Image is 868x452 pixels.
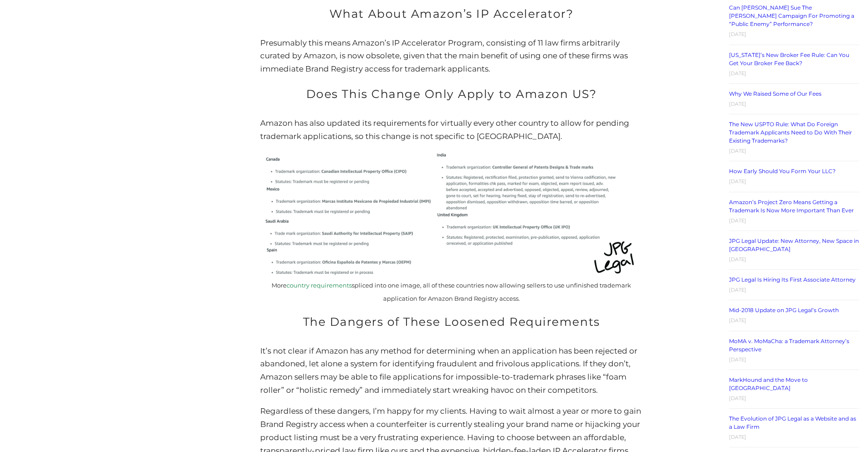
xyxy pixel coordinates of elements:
a: The New USPTO Rule: What Do Foreign Trademark Applicants Need to Do With Their Existing Trademarks? [729,121,852,144]
a: [US_STATE]’s New Broker Fee Rule: Can You Get Your Broker Fee Back? [729,51,849,67]
p: Presumably this means Amazon’s IP Accelerator Program, consisting of 11 law firms arbitrarily cur... [260,36,642,76]
time: [DATE] [729,287,746,293]
h2: The Dangers of These Loosened Requirements [260,311,642,333]
img: Amazon Brand Registry country requirements page screenshot. [260,151,642,276]
time: [DATE] [729,101,746,107]
a: Can [PERSON_NAME] Sue The [PERSON_NAME] Campaign For Promoting a “Public Enemy” Performance? [729,4,854,27]
time: [DATE] [729,395,746,401]
time: [DATE] [729,178,746,185]
a: Mid-2018 Update on JPG Legal’s Growth [729,307,839,313]
time: [DATE] [729,70,746,77]
time: [DATE] [729,356,746,363]
time: [DATE] [729,217,746,224]
a: The Evolution of JPG Legal as a Website and as a Law Firm [729,415,856,430]
a: How Early Should You Form Your LLC? [729,168,836,175]
h2: What About Amazon’s IP Accelerator? [260,3,642,25]
a: Why We Raised Some of Our Fees [729,90,822,97]
a: JPG Legal Update: New Attorney, New Space in [GEOGRAPHIC_DATA] [729,237,859,252]
figcaption: More spliced into one image, all of these countries now allowing sellers to use unfinished tradem... [260,279,642,305]
p: It’s not clear if Amazon has any method for determining when an application has been rejected or ... [260,344,642,397]
time: [DATE] [729,256,746,262]
a: MoMA v. MoMaCha: a Trademark Attorney’s Perspective [729,338,849,353]
time: [DATE] [729,31,746,37]
time: [DATE] [729,317,746,324]
p: Amazon has also updated its requirements for virtually every other country to allow for pending t... [260,117,642,143]
time: [DATE] [729,148,746,154]
h2: Does This Change Only Apply to Amazon US? [260,83,642,105]
a: MarkHound and the Move to [GEOGRAPHIC_DATA] [729,376,808,391]
a: JPG Legal Is Hiring Its First Associate Attorney [729,276,856,283]
time: [DATE] [729,434,746,440]
a: country requirements [287,282,352,289]
a: Amazon’s Project Zero Means Getting a Trademark Is Now More Important Than Ever [729,199,854,214]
